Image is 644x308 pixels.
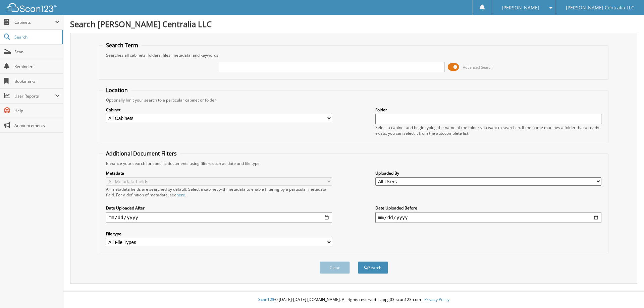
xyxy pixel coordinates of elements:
[320,261,350,274] button: Clear
[375,212,601,223] input: end
[375,107,601,113] label: Folder
[375,125,601,136] div: Select a cabinet and begin typing the name of the folder you want to search in. If the name match...
[106,107,332,113] label: Cabinet
[14,78,60,84] span: Bookmarks
[176,192,185,198] a: here
[103,150,180,157] legend: Additional Document Filters
[14,123,60,128] span: Announcements
[358,261,388,274] button: Search
[14,49,60,55] span: Scan
[103,52,605,58] div: Searches all cabinets, folders, files, metadata, and keywords
[103,86,131,94] legend: Location
[106,205,332,211] label: Date Uploaded After
[375,170,601,176] label: Uploaded By
[375,205,601,211] label: Date Uploaded Before
[106,212,332,223] input: start
[14,108,60,114] span: Help
[14,93,55,99] span: User Reports
[14,34,59,40] span: Search
[566,6,634,10] span: [PERSON_NAME] Centralia LLC
[103,42,142,49] legend: Search Term
[463,65,493,70] span: Advanced Search
[106,186,332,198] div: All metadata fields are searched by default. Select a cabinet with metadata to enable filtering b...
[502,6,539,10] span: [PERSON_NAME]
[103,97,605,103] div: Optionally limit your search to a particular cabinet or folder
[106,170,332,176] label: Metadata
[7,3,57,12] img: scan123-logo-white.svg
[103,161,605,166] div: Enhance your search for specific documents using filters such as date and file type.
[70,18,637,29] h1: Search [PERSON_NAME] Centralia LLC
[14,64,60,69] span: Reminders
[258,297,274,302] span: Scan123
[14,19,55,25] span: Cabinets
[106,231,332,237] label: File type
[424,297,449,302] a: Privacy Policy
[63,292,644,308] div: © [DATE]-[DATE] [DOMAIN_NAME]. All rights reserved | appg03-scan123-com |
